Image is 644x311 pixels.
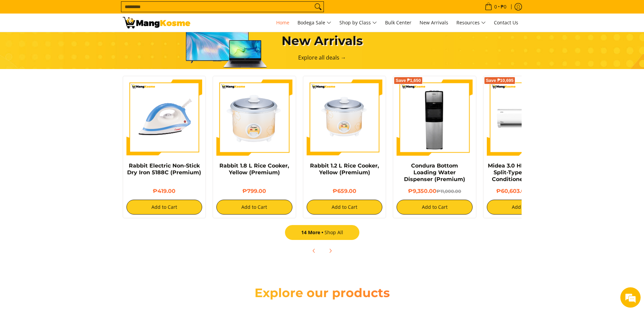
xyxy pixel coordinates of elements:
[126,200,202,215] button: Add to Cart
[397,188,473,195] h6: ₱9,350.00
[493,4,498,9] span: 0
[127,162,201,176] a: Rabbit Electric Non-Stick Dry Iron 5188C (Premium)
[416,14,452,32] a: New Arrivals
[385,19,411,26] span: Bulk Center
[436,188,461,194] del: ₱11,000.00
[307,80,383,156] img: rabbit-1.2-liter-rice-cooker-yellow-full-view-mang-kosme
[126,188,202,195] h6: ₱419.00
[285,225,359,240] a: 14 MoreShop All
[488,162,562,182] a: Midea 3.0 HP Celest Basic Split-Type Inverter Air Conditioner (Premium)
[216,80,292,156] img: https://mangkosme.com/products/rabbit-1-8-l-rice-cooker-yellow-class-a
[307,243,321,258] button: Previous
[126,80,202,156] img: https://mangkosme.com/products/rabbit-electric-non-stick-dry-iron-5188c-class-a
[297,19,331,27] span: Bodega Sale
[298,54,346,61] a: Explore all deals →
[339,19,377,27] span: Shop by Class
[487,80,563,156] img: Midea 3.0 HP Celest Basic Split-Type Inverter Air Conditioner (Premium)
[494,19,518,26] span: Contact Us
[483,3,508,10] span: •
[123,17,190,28] img: Mang Kosme: Your Home Appliances Warehouse Sale Partner!
[420,19,448,26] span: New Arrivals
[197,14,522,32] nav: Main Menu
[276,19,289,26] span: Home
[486,79,514,83] span: Save ₱10,695
[491,14,522,32] a: Contact Us
[307,200,383,215] button: Add to Cart
[336,14,380,32] a: Shop by Class
[397,80,473,156] img: Condura Bottom Loading Water Dispenser (Premium)
[487,188,563,195] h6: ₱60,603.00
[382,14,415,32] a: Bulk Center
[310,162,379,176] a: Rabbit 1.2 L Rice Cooker, Yellow (Premium)
[301,229,325,236] span: 14 More
[273,14,293,32] a: Home
[294,14,335,32] a: Bodega Sale
[396,79,421,83] span: Save ₱1,650
[216,188,292,195] h6: ₱799.00
[323,243,338,258] button: Next
[404,162,465,182] a: Condura Bottom Loading Water Dispenser (Premium)
[224,285,420,301] h2: Explore our products
[307,188,383,195] h6: ₱659.00
[456,19,486,27] span: Resources
[219,162,289,176] a: Rabbit 1.8 L Rice Cooker, Yellow (Premium)
[453,14,489,32] a: Resources
[500,4,507,9] span: ₱0
[216,200,292,215] button: Add to Cart
[397,200,473,215] button: Add to Cart
[487,200,563,215] button: Add to Cart
[313,2,324,12] button: Search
